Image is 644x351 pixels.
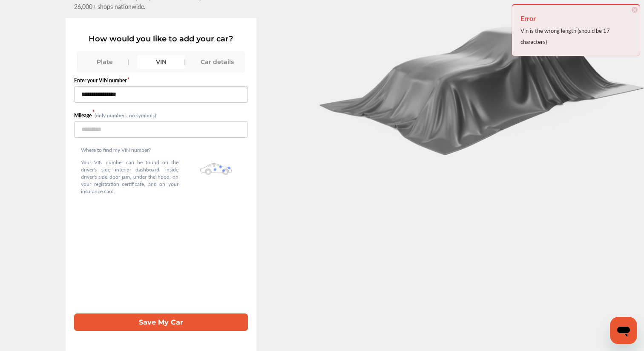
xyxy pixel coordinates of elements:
p: Where to find my VIN number? [81,146,178,154]
iframe: Button to launch messaging window [610,317,637,344]
label: Enter your VIN number [74,77,248,84]
div: VIN [137,55,185,69]
span: × [632,7,638,13]
div: Car details [193,55,241,69]
h4: Error [520,12,631,25]
img: olbwX0zPblBWoAAAAASUVORK5CYII= [200,163,232,175]
div: Plate [81,55,129,69]
button: Save My Car [74,313,248,331]
label: Mileage [74,112,95,119]
small: (only numbers, no symbols) [95,112,156,119]
p: How would you like to add your car? [74,34,248,44]
div: Vin is the wrong length (should be 17 characters) [520,25,631,47]
p: Your VIN number can be found on the driver's side interior dashboard, inside driver's side door j... [81,159,178,195]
